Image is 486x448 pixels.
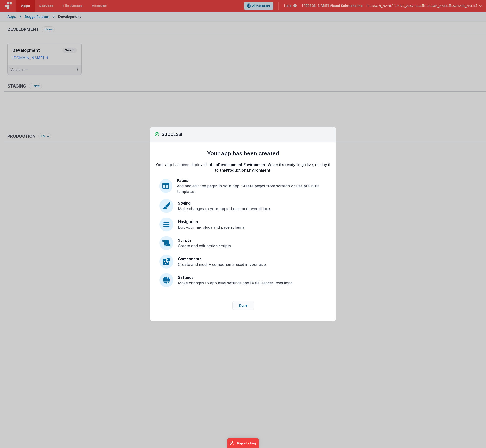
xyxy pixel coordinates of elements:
div: Create and edit action scripts. [178,243,232,249]
div: Your app has been created [207,150,279,157]
span: Production Environment. [226,168,271,172]
div: Add and edit the pages in your app. Create pages from scratch or use pre-built templates. [177,183,327,194]
iframe: Marker.io feedback button [227,438,259,448]
h2: SUCCESS! [155,131,331,138]
span: Development Environment. [218,162,268,167]
div: Create and modify components used in your app. [178,262,267,267]
div: Components [178,256,267,262]
div: Make changes to your apps theme and overall look. [178,206,271,211]
div: Styling [178,200,271,206]
div: Scripts [178,237,232,243]
div: Navigation [178,219,245,224]
div: Pages [177,178,327,183]
div: Make changes to app level settings and DOM Header Insertions. [178,280,293,286]
button: Done [232,301,254,310]
div: Settings [178,275,293,280]
div: Your app has been deployed into a When it’s ready to go live, deploy it to the [155,162,331,173]
div: Edit your nav slugs and page schema. [178,224,245,230]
